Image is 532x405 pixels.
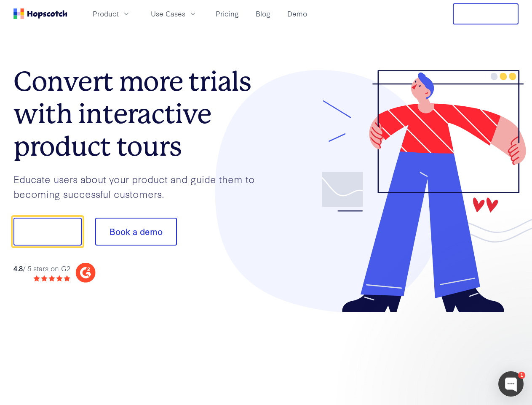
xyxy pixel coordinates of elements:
span: Product [93,8,119,19]
h1: Convert more trials with interactive product tours [13,65,266,162]
strong: 4.8 [13,263,23,273]
button: Use Cases [146,7,202,21]
a: Demo [284,7,310,21]
div: 1 [518,372,525,379]
button: Product [88,7,136,21]
a: Pricing [212,7,242,21]
button: Free Trial [453,3,519,24]
a: Home [13,8,67,19]
p: Educate users about your product and guide them to becoming successful customers. [13,172,266,201]
a: Blog [252,7,274,21]
button: Show me! [13,218,82,246]
span: Use Cases [151,8,185,19]
div: / 5 stars on G2 [13,263,70,274]
button: Book a demo [95,218,177,246]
